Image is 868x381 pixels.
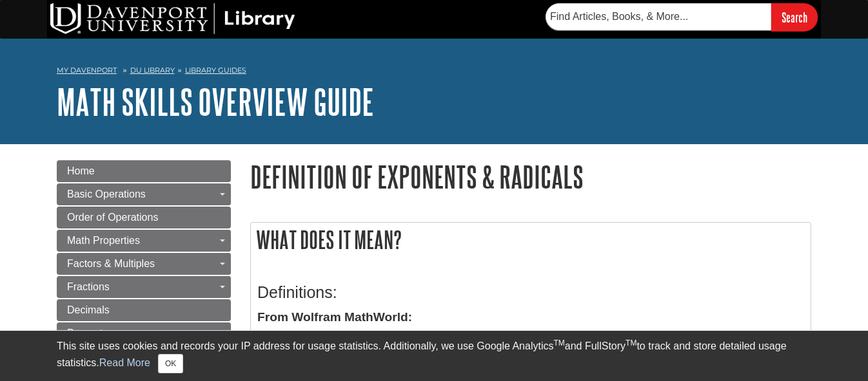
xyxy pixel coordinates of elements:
h1: Definition of Exponents & Radicals [250,160,811,193]
sup: TM [626,339,636,348]
a: Percents [57,322,231,344]
a: Read More [99,357,150,368]
input: Search [771,3,818,31]
a: Decimals [57,299,231,321]
strong: From Wolfram MathWorld: [257,310,412,324]
span: Home [67,165,95,176]
form: Searches DU Library's articles, books, and more [546,3,818,31]
h2: What does it mean? [251,223,811,257]
a: Home [57,160,231,182]
button: Close [158,354,183,373]
a: Library Guides [185,66,246,75]
nav: breadcrumb [57,62,811,82]
sup: TM [553,339,564,348]
a: My Davenport [57,65,117,76]
span: Decimals [67,304,110,315]
input: Find Articles, Books, & More... [546,3,771,30]
span: Basic Operations [67,189,146,200]
span: Math Properties [67,235,140,246]
a: Fractions [57,276,231,298]
a: Math Properties [57,230,231,252]
span: Order of Operations [67,212,158,223]
span: Percents [67,328,108,339]
a: Basic Operations [57,183,231,205]
img: DU Library [50,3,295,34]
a: Order of Operations [57,207,231,228]
span: Factors & Multiples [67,258,155,269]
h3: Definitions: [257,283,804,302]
a: Factors & Multiples [57,253,231,275]
div: This site uses cookies and records your IP address for usage statistics. Additionally, we use Goo... [57,339,811,373]
span: Fractions [67,281,110,292]
a: DU Library [130,66,175,75]
a: Math Skills Overview Guide [57,82,374,122]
